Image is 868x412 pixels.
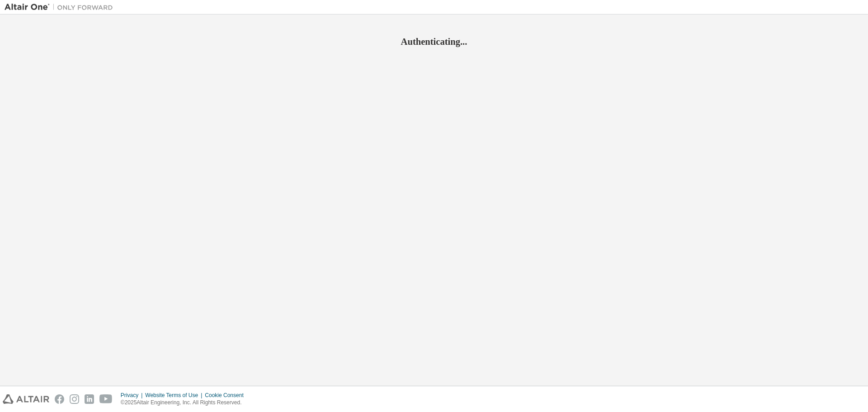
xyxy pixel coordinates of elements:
img: linkedin.svg [85,394,94,404]
div: Website Terms of Use [145,392,205,399]
img: instagram.svg [70,394,79,404]
p: © 2025 Altair Engineering, Inc. All Rights Reserved. [121,399,249,407]
div: Cookie Consent [205,392,249,399]
img: altair_logo.svg [3,394,49,404]
h2: Authenticating... [5,36,863,47]
img: facebook.svg [55,394,64,404]
div: Privacy [121,392,145,399]
img: youtube.svg [99,394,113,404]
img: Altair One [5,3,118,12]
